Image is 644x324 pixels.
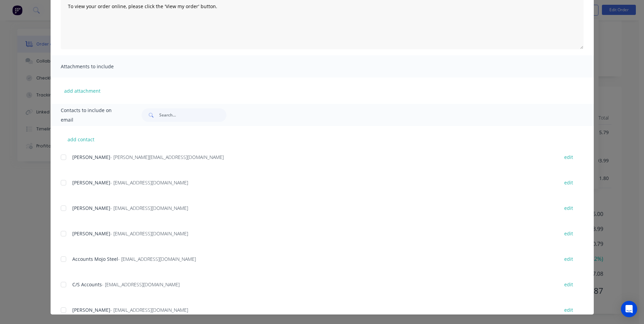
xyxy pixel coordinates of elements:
span: - [EMAIL_ADDRESS][DOMAIN_NAME] [118,256,196,262]
div: Open Intercom Messenger [621,301,637,317]
span: - [EMAIL_ADDRESS][DOMAIN_NAME] [110,205,188,211]
button: edit [560,152,577,162]
span: - [PERSON_NAME][EMAIL_ADDRESS][DOMAIN_NAME] [110,154,224,160]
span: - [EMAIL_ADDRESS][DOMAIN_NAME] [110,230,188,237]
button: add attachment [61,86,104,96]
span: Accounts Mojo Steel [72,256,118,262]
span: Contacts to include on email [61,106,125,125]
span: Attachments to include [61,62,135,71]
span: - [EMAIL_ADDRESS][DOMAIN_NAME] [110,307,188,313]
button: add contact [61,134,102,144]
button: edit [560,203,577,213]
span: [PERSON_NAME] [72,179,110,186]
button: edit [560,254,577,264]
span: C/S Accounts [72,281,102,288]
span: - [EMAIL_ADDRESS][DOMAIN_NAME] [110,179,188,186]
span: [PERSON_NAME] [72,230,110,237]
span: [PERSON_NAME] [72,205,110,211]
span: - [EMAIL_ADDRESS][DOMAIN_NAME] [102,281,180,288]
span: [PERSON_NAME] [72,307,110,313]
button: edit [560,280,577,289]
button: edit [560,229,577,238]
button: edit [560,178,577,187]
span: [PERSON_NAME] [72,154,110,160]
input: Search... [159,108,226,122]
button: edit [560,305,577,314]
